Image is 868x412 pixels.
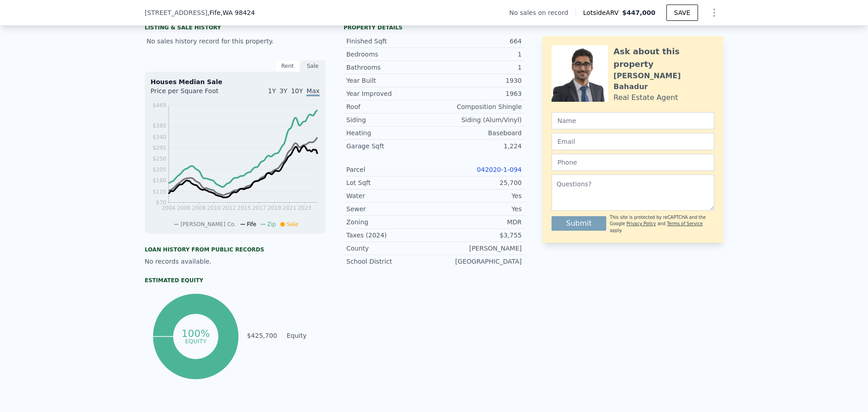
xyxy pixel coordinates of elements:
a: 042020-1-094 [477,166,522,173]
div: County [346,244,434,253]
span: , WA 98424 [221,9,255,16]
div: Houses Median Sale [151,77,320,86]
tspan: $205 [152,166,166,173]
div: MDR [434,218,522,227]
span: $447,000 [622,9,656,16]
div: 1 [434,63,522,72]
div: 1963 [434,89,522,98]
td: Equity [285,331,325,341]
div: Estimated Equity [145,277,325,284]
div: Taxes (2024) [346,231,434,240]
div: 664 [434,37,522,46]
div: LISTING & SALE HISTORY [145,24,325,33]
span: 3Y [279,87,287,95]
span: Lotside ARV [583,8,622,17]
div: Zoning [346,218,434,227]
button: Show Options [705,4,723,22]
div: Finished Sqft [346,37,434,46]
span: , Fife [208,8,255,17]
div: Year Built [346,76,434,85]
div: Baseboard [434,128,522,137]
div: Bathrooms [346,63,434,72]
div: No sales on record [509,8,576,17]
div: Loan history from public records [145,246,325,253]
tspan: 100% [181,328,210,339]
div: [PERSON_NAME] [434,244,522,253]
div: Garage Sqft [346,142,434,151]
div: Yes [434,204,522,213]
div: Lot Sqft [346,178,434,187]
span: [STREET_ADDRESS] [145,8,208,17]
div: Heating [346,128,434,137]
div: 1 [434,50,522,59]
div: No sales history record for this property. [145,33,325,49]
button: SAVE [666,5,698,21]
input: Phone [552,154,714,171]
tspan: $469 [152,102,166,109]
span: 10Y [291,87,303,95]
tspan: $70 [156,199,166,206]
div: 1,224 [434,142,522,151]
input: Name [552,112,714,129]
span: 1Y [268,87,276,95]
tspan: 2023 [297,205,311,211]
div: No records available. [145,257,325,266]
div: Parcel [346,165,434,174]
span: Max [307,87,320,96]
tspan: 2006 [177,205,191,211]
tspan: $160 [152,177,166,184]
span: [PERSON_NAME] Co. [180,221,236,227]
tspan: equity [185,337,207,344]
button: Submit [552,216,606,231]
tspan: $295 [152,145,166,151]
a: Privacy Policy [627,221,656,226]
div: [PERSON_NAME] Bahadur [613,71,714,92]
tspan: 2017 [252,205,266,211]
div: Ask about this property [613,45,714,71]
span: Zip [267,221,276,227]
div: Roof [346,102,434,111]
div: Real Estate Agent [613,92,678,103]
div: Sale [300,60,325,72]
tspan: 2021 [283,205,297,211]
tspan: $385 [152,123,166,129]
div: 25,700 [434,178,522,187]
a: Terms of Service [667,221,703,226]
tspan: 2015 [237,205,251,211]
div: [GEOGRAPHIC_DATA] [434,257,522,266]
div: Composition Shingle [434,102,522,111]
tspan: 2008 [192,205,206,211]
tspan: $250 [152,156,166,162]
tspan: $340 [152,134,166,140]
div: Price per Square Foot [151,86,235,101]
div: Sewer [346,204,434,213]
tspan: $115 [152,189,166,195]
div: Property details [344,24,524,31]
div: Siding [346,115,434,124]
tspan: 2012 [222,205,236,211]
div: Water [346,191,434,200]
tspan: 2004 [162,205,176,211]
input: Email [552,133,714,150]
div: This site is protected by reCAPTCHA and the Google and apply. [610,214,714,234]
div: Bedrooms [346,50,434,59]
tspan: 2010 [207,205,221,211]
div: Year Improved [346,89,434,98]
span: Fife [247,221,256,227]
span: Sale [287,221,298,227]
div: School District [346,257,434,266]
div: Yes [434,191,522,200]
div: Rent [275,60,300,72]
div: 1930 [434,76,522,85]
td: $425,700 [246,331,278,341]
tspan: 2019 [268,205,282,211]
div: $3,755 [434,231,522,240]
div: Siding (Alum/Vinyl) [434,115,522,124]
